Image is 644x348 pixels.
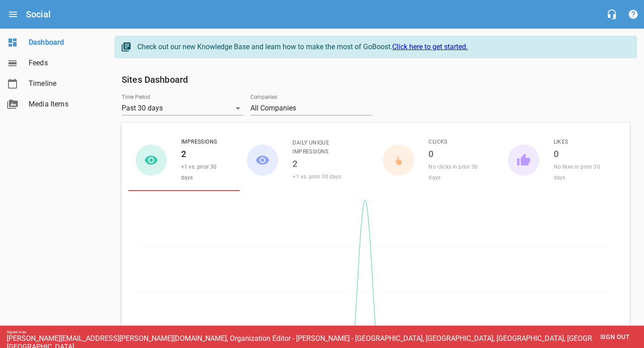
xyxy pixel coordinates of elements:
[181,138,225,147] span: Impressions
[623,4,644,25] button: Support Portal
[29,37,97,48] span: Dashboard
[181,164,216,181] span: +1 vs. prior 30 days
[122,95,150,100] label: Time Period
[593,329,637,345] button: Sign out
[122,101,243,115] div: Past 30 days
[29,78,97,89] span: Timeline
[554,147,609,161] h6: 0
[137,42,627,52] div: Check out our new Knowledge Base and learn how to make the most of GoBoost.
[2,4,24,25] button: Open drawer
[392,42,468,51] a: Click here to get started.
[26,7,51,21] h6: Social
[601,4,623,25] button: Live Chat
[428,147,486,161] h6: 0
[596,331,634,343] span: Sign out
[292,139,361,157] span: Daily Unique Impressions
[181,147,225,161] h6: 2
[29,58,97,68] span: Feeds
[250,95,277,100] label: Companies
[7,330,644,334] div: Signed in as
[554,164,600,181] span: No likes in prior 30 days
[428,164,478,181] span: No clicks in prior 30 days
[292,157,361,171] h6: 2
[554,138,609,147] span: Likes
[29,99,97,110] span: Media Items
[428,138,486,147] span: Clicks
[122,72,630,87] h6: Sites Dashboard
[292,174,341,180] span: +1 vs. prior 30 days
